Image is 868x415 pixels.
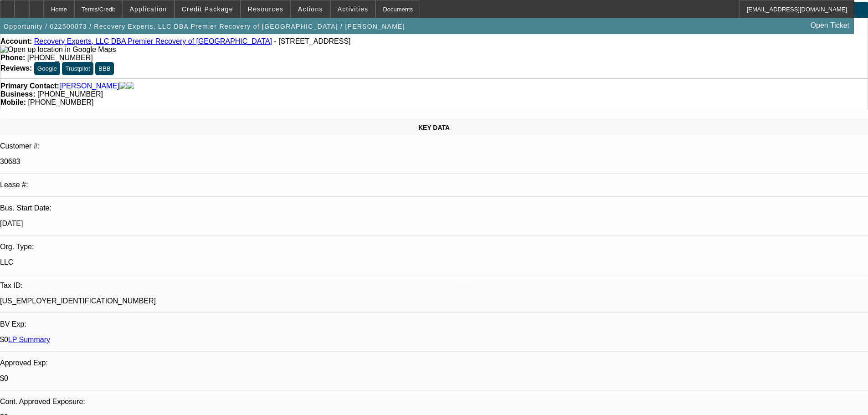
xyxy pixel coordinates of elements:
strong: Mobile: [0,98,26,106]
span: Application [129,5,167,13]
a: LP Summary [8,336,50,343]
span: [PHONE_NUMBER] [37,90,103,98]
span: Credit Package [182,5,233,13]
button: Activities [331,0,375,18]
img: Open up location in Google Maps [0,46,116,54]
strong: Reviews: [0,64,32,72]
span: Activities [338,5,369,13]
strong: Business: [0,90,35,98]
strong: Account: [0,37,32,45]
button: Google [34,62,60,75]
span: KEY DATA [418,124,450,131]
button: BBB [95,62,114,75]
strong: Primary Contact: [0,82,59,90]
span: [PHONE_NUMBER] [28,98,93,106]
button: Resources [241,0,290,18]
img: facebook-icon.png [119,82,127,90]
img: linkedin-icon.png [127,82,134,90]
span: Resources [248,5,283,13]
a: View Google Maps [0,46,116,53]
span: Actions [298,5,323,13]
a: Open Ticket [807,18,853,33]
span: [PHONE_NUMBER] [27,54,93,61]
button: Application [123,0,174,18]
span: - [STREET_ADDRESS] [274,37,350,45]
button: Trustpilot [62,62,93,75]
strong: Phone: [0,54,25,61]
span: Opportunity / 022500073 / Recovery Experts, LLC DBA Premier Recovery of [GEOGRAPHIC_DATA] / [PERS... [4,23,405,30]
a: Recovery Experts, LLC DBA Premier Recovery of [GEOGRAPHIC_DATA] [34,37,272,45]
button: Actions [291,0,330,18]
a: [PERSON_NAME] [59,82,119,90]
button: Credit Package [175,0,240,18]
